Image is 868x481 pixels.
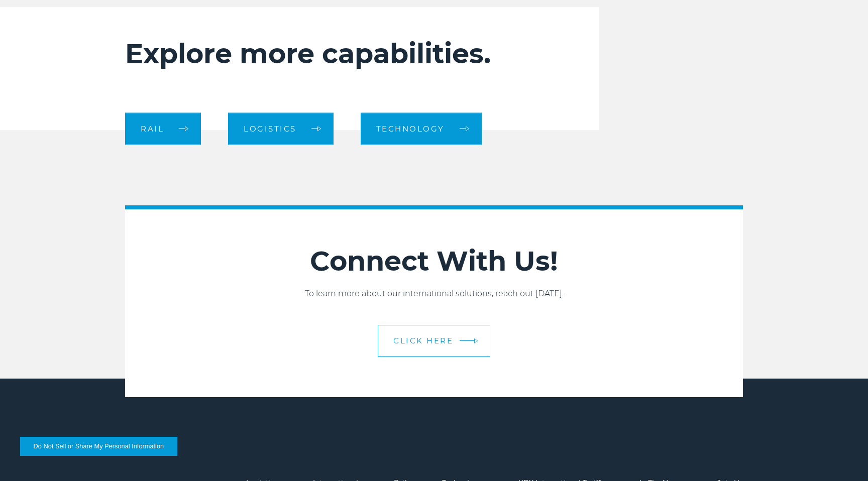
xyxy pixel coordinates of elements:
[376,125,445,133] span: Technology
[378,325,490,357] a: CLICK HERE arrow arrow
[125,245,743,278] h2: Connect With Us!
[244,125,296,133] span: logistics
[361,112,482,145] a: Technology arrow arrow
[141,125,164,133] span: RAIL
[20,437,177,456] button: Do Not Sell or Share My Personal Information
[228,112,334,145] a: logistics arrow arrow
[474,338,478,343] img: arrow
[125,112,201,145] a: RAIL arrow arrow
[125,37,516,70] h2: Explore more capabilities.
[125,288,743,300] p: To learn more about our international solutions, reach out [DATE].
[393,337,453,344] span: CLICK HERE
